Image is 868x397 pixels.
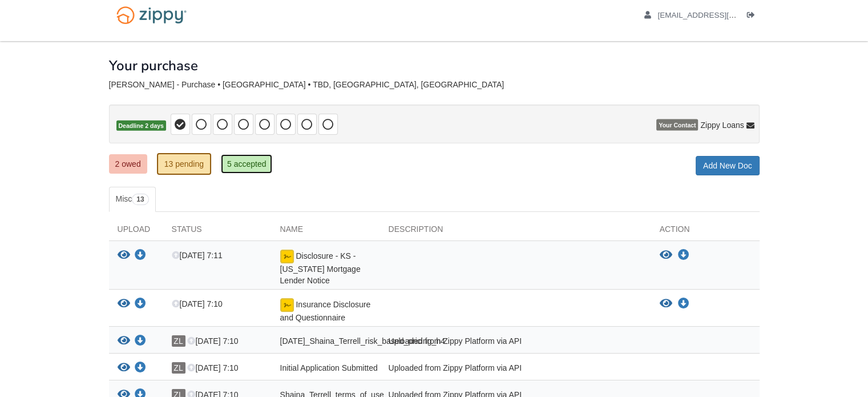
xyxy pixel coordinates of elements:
a: Add New Doc [696,156,760,175]
div: Uploaded from Zippy Platform via API [380,335,651,350]
div: Name [272,223,380,240]
a: Download Insurance Disclosure and Questionnaire [678,299,689,308]
span: [DATE] 7:11 [172,251,223,260]
div: Status [163,223,272,240]
span: 13 [132,194,148,205]
div: Description [380,223,651,240]
div: Uploaded from Zippy Platform via API [380,362,651,377]
button: View Initial Application Submitted [118,362,130,374]
span: sterrell42@gmail.com [657,11,788,19]
span: ZL [172,335,185,347]
span: Zippy Loans [700,119,744,131]
a: Misc [109,187,156,212]
button: View Insurance Disclosure and Questionnaire [118,298,130,310]
span: [DATE] 7:10 [187,363,238,372]
a: Download Disclosure - KS - Kansas Mortgage Lender Notice [678,251,689,260]
a: Download Initial Application Submitted [135,364,146,373]
a: edit profile [644,11,789,22]
a: Download Disclosure - KS - Kansas Mortgage Lender Notice [135,251,146,260]
h1: Your purchase [109,58,198,73]
span: [DATE]_Shaina_Terrell_risk_based_pricing_h4 [280,336,445,346]
span: Insurance Disclosure and Questionnaire [280,300,371,322]
a: Download 08-27-2025_Shaina_Terrell_risk_based_pricing_h4 [135,337,146,346]
button: View Insurance Disclosure and Questionnaire [660,298,672,310]
button: View 08-27-2025_Shaina_Terrell_risk_based_pricing_h4 [118,335,130,347]
a: Log out [747,11,760,22]
a: 2 owed [109,154,147,174]
span: [DATE] 7:10 [172,299,223,308]
button: View Disclosure - KS - Kansas Mortgage Lender Notice [118,250,130,262]
a: 13 pending [157,153,211,175]
div: [PERSON_NAME] - Purchase • [GEOGRAPHIC_DATA] • TBD, [GEOGRAPHIC_DATA], [GEOGRAPHIC_DATA] [109,80,760,90]
span: Deadline 2 days [116,121,166,131]
a: Download Insurance Disclosure and Questionnaire [135,300,146,309]
span: [DATE] 7:10 [187,336,238,346]
span: Your Contact [656,119,698,131]
span: ZL [172,362,185,374]
div: Upload [109,223,163,240]
img: Logo [109,1,194,30]
img: Document fully signed [280,250,294,263]
span: Disclosure - KS - [US_STATE] Mortgage Lender Notice [280,251,361,285]
button: View Disclosure - KS - Kansas Mortgage Lender Notice [660,250,672,261]
span: Initial Application Submitted [280,363,378,372]
div: Action [651,223,760,240]
img: Document fully signed [280,298,294,312]
a: 5 accepted [221,154,273,174]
